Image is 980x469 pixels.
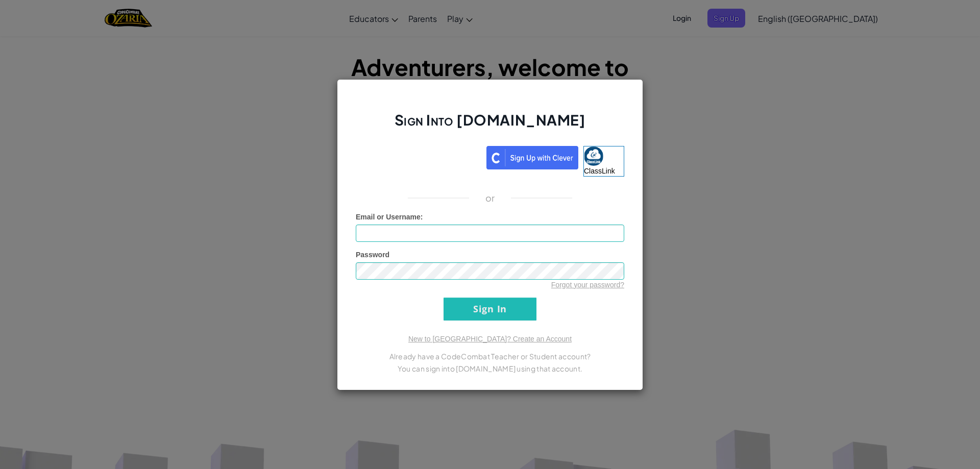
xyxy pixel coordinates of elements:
[584,146,603,166] img: classlink-logo-small.png
[485,192,495,204] p: or
[584,167,615,175] span: ClassLink
[408,335,572,343] a: New to [GEOGRAPHIC_DATA]? Create an Account
[351,145,486,167] iframe: Sign in with Google Button
[356,110,624,140] h2: Sign Into [DOMAIN_NAME]
[551,281,624,289] a: Forgot your password?
[356,212,423,222] label: :
[356,251,389,259] span: Password
[486,146,578,169] img: clever_sso_button@2x.png
[356,213,421,221] span: Email or Username
[444,298,536,320] input: Sign In
[356,362,624,375] p: You can sign into [DOMAIN_NAME] using that account.
[356,350,624,362] p: Already have a CodeCombat Teacher or Student account?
